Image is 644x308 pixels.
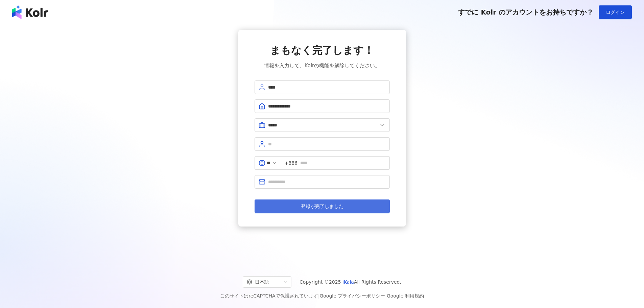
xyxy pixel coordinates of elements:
[247,277,281,287] div: 日本語
[385,293,387,299] span: |
[300,278,401,286] span: Copyright © 2025 All Rights Reserved.
[220,292,424,300] span: このサイトはreCAPTCHAで保護されています
[606,9,625,15] span: ログイン
[458,8,593,16] span: すでに Kolr のアカウントをお持ちですか？
[319,293,385,299] a: Google プライバシーポリシー
[12,5,48,19] img: logo
[264,62,380,70] span: 情報を入力して、Kolrの機能を解除してください。
[301,204,343,209] span: 登録が完了しました
[270,43,374,57] span: まもなく完了します！
[342,279,354,285] a: iKala
[318,293,320,299] span: |
[387,293,424,299] a: Google 利用規約
[599,5,632,19] button: ログイン
[285,159,297,167] span: +886
[255,199,390,213] button: 登録が完了しました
